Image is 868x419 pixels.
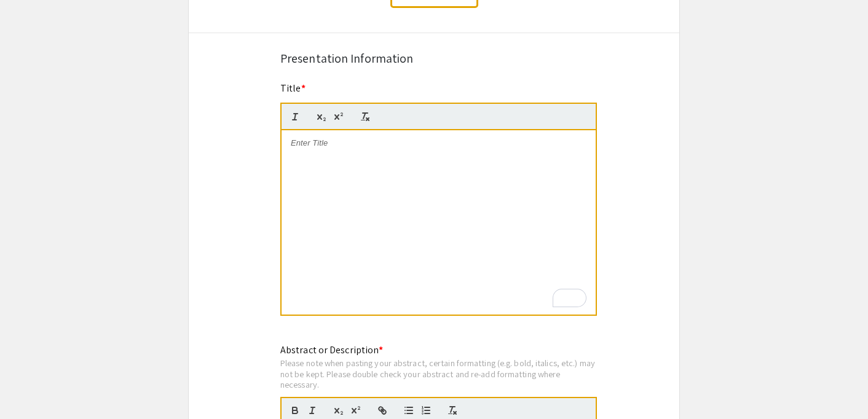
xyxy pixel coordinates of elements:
[282,130,596,315] div: To enrich screen reader interactions, please activate Accessibility in Grammarly extension settings
[280,343,383,356] mat-label: Abstract or Description
[280,82,306,95] mat-label: Title
[280,358,597,390] div: Please note when pasting your abstract, certain formatting (e.g. bold, italics, etc.) may not be ...
[9,364,52,410] iframe: Chat
[280,49,588,68] div: Presentation Information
